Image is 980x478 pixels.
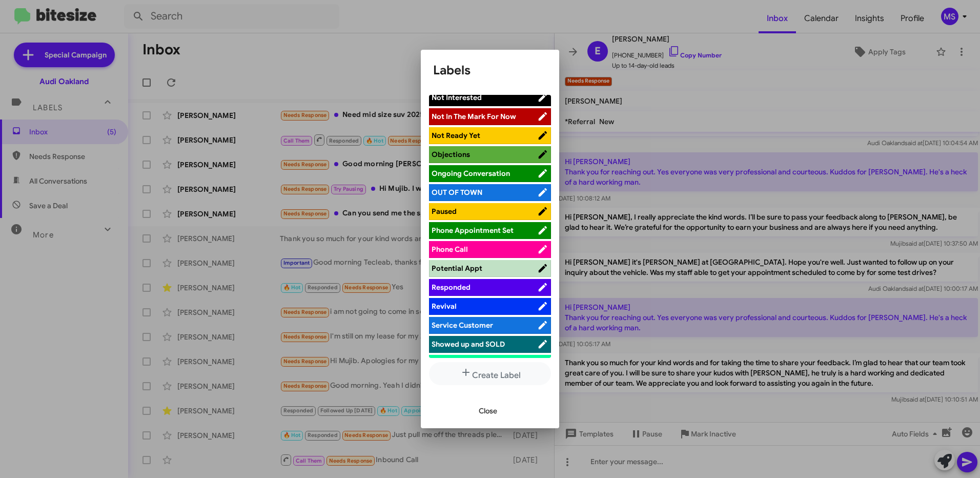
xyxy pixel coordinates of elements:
button: Create Label [429,362,551,385]
span: Not Interested [432,93,482,102]
span: Paused [432,207,457,216]
span: Not Ready Yet [432,131,480,140]
span: Close [479,402,497,420]
span: Phone Call [432,245,468,254]
button: Close [471,402,505,420]
span: Responded [432,283,471,292]
span: Revival [432,302,457,311]
span: Service Customer [432,321,493,330]
span: Showed up and SOLD [432,340,505,349]
span: Ongoing Conversation [432,169,510,178]
span: Not In The Mark For Now [432,112,516,121]
span: Phone Appointment Set [432,226,514,235]
span: OUT OF TOWN [432,188,482,197]
h1: Labels [433,62,547,78]
span: Potential Appt [432,264,482,273]
span: Objections [432,150,470,159]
